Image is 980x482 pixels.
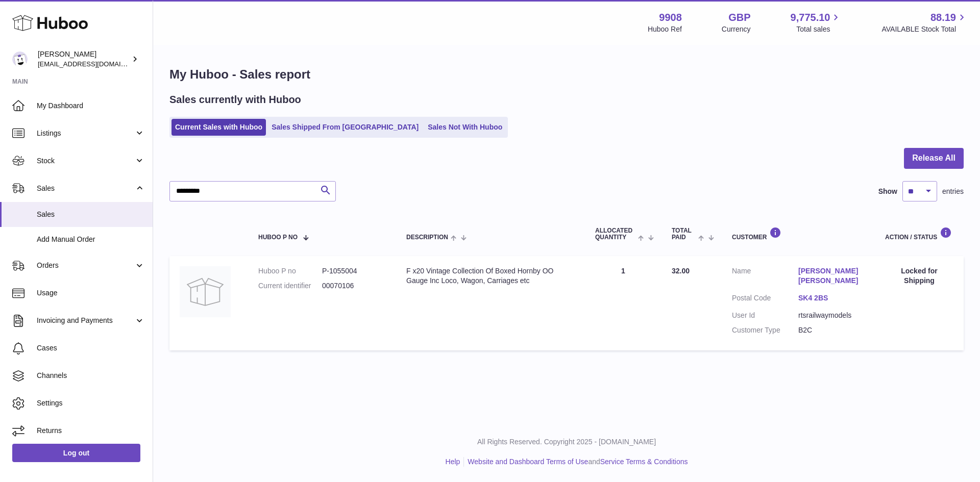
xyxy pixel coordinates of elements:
[728,11,750,24] strong: GBP
[322,266,386,276] dd: P-1055004
[798,311,865,320] dd: rtsrailwaymodels
[37,426,145,436] span: Returns
[37,184,134,193] span: Sales
[732,266,798,288] dt: Name
[722,24,751,34] div: Currency
[468,458,588,466] a: Website and Dashboard Terms of Use
[878,187,897,196] label: Show
[798,293,865,303] a: SK4 2BS
[595,227,635,241] span: ALLOCATED Quantity
[38,49,130,69] div: [PERSON_NAME]
[180,266,231,317] img: no-photo.jpg
[37,261,134,270] span: Orders
[424,119,506,136] a: Sales Not With Huboo
[732,311,798,320] dt: User Id
[268,119,422,136] a: Sales Shipped From [GEOGRAPHIC_DATA]
[600,458,688,466] a: Service Terms & Conditions
[258,281,322,291] dt: Current identifier
[406,266,575,286] div: F x20 Vintage Collection Of Boxed Hornby OO Gauge Inc Loco, Wagon, Carriages etc
[464,457,688,467] li: and
[406,234,448,241] span: Description
[12,52,28,67] img: tbcollectables@hotmail.co.uk
[322,281,386,291] dd: 00070106
[37,343,145,353] span: Cases
[885,227,953,241] div: Action / Status
[942,187,964,196] span: entries
[37,210,145,219] span: Sales
[37,235,145,244] span: Add Manual Order
[904,148,964,169] button: Release All
[930,11,956,24] span: 88.19
[37,316,134,325] span: Invoicing and Payments
[171,119,266,136] a: Current Sales with Huboo
[798,266,865,286] a: [PERSON_NAME] [PERSON_NAME]
[161,437,972,447] p: All Rights Reserved. Copyright 2025 - [DOMAIN_NAME]
[37,129,134,138] span: Listings
[37,156,134,166] span: Stock
[881,24,968,34] span: AVAILABLE Stock Total
[37,288,145,298] span: Usage
[885,266,953,286] div: Locked for Shipping
[38,60,150,68] span: [EMAIL_ADDRESS][DOMAIN_NAME]
[258,234,298,241] span: Huboo P no
[672,267,690,275] span: 32.00
[585,256,661,350] td: 1
[12,444,140,462] a: Log out
[732,293,798,306] dt: Postal Code
[798,325,865,335] dd: B2C
[169,66,964,83] h1: My Huboo - Sales report
[37,371,145,380] span: Channels
[258,266,322,276] dt: Huboo P no
[791,11,842,34] a: 9,775.10 Total sales
[796,24,842,34] span: Total sales
[169,93,301,107] h2: Sales currently with Huboo
[881,11,968,34] a: 88.19 AVAILABLE Stock Total
[37,101,145,111] span: My Dashboard
[791,11,830,24] span: 9,775.10
[732,325,798,335] dt: Customer Type
[446,458,460,466] a: Help
[732,227,865,241] div: Customer
[672,227,696,241] span: Total paid
[648,24,682,34] div: Huboo Ref
[659,11,682,24] strong: 9908
[37,398,145,408] span: Settings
